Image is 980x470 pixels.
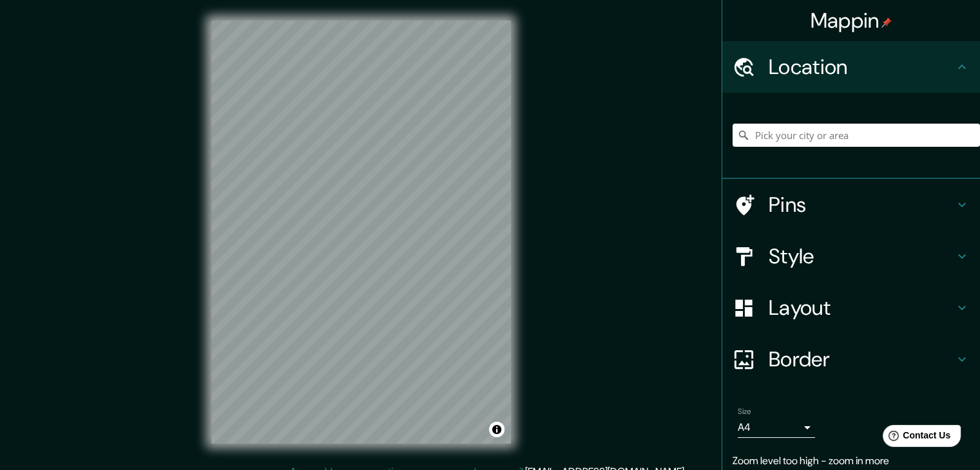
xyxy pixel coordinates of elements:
canvas: Map [211,21,511,444]
button: Toggle attribution [489,422,504,437]
div: A4 [738,417,815,438]
h4: Mappin [811,8,892,33]
h4: Border [769,346,954,372]
input: Pick your city or area [733,124,980,147]
div: Border [722,334,980,385]
h4: Layout [769,295,954,321]
div: Layout [722,282,980,334]
img: pin-icon.png [881,17,892,28]
div: Location [722,41,980,93]
iframe: Help widget launcher [865,420,966,456]
h4: Style [769,243,954,269]
label: Size [738,406,751,417]
p: Zoom level too high - zoom in more [733,453,970,469]
div: Style [722,230,980,282]
h4: Pins [769,192,954,218]
h4: Location [769,54,954,80]
div: Pins [722,179,980,230]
